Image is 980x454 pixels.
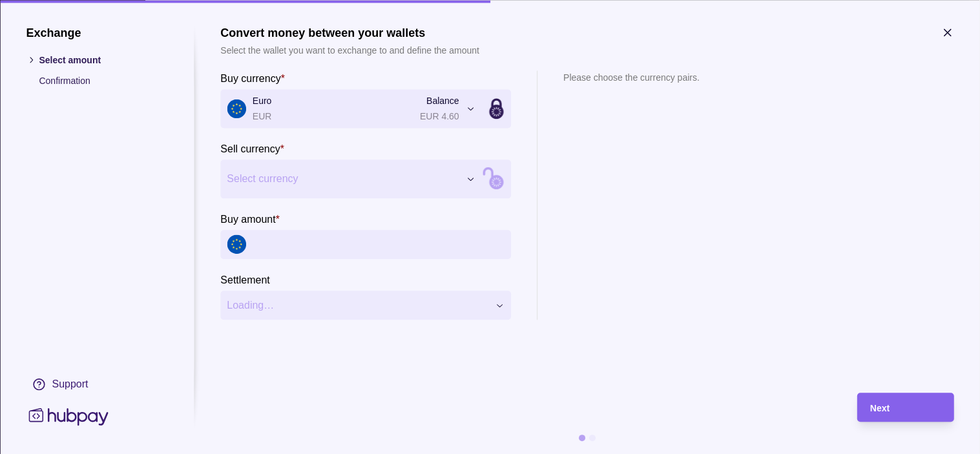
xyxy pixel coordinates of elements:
label: Buy amount [220,211,280,227]
p: Please choose the currency pairs. [563,70,700,85]
img: eu [227,235,246,254]
p: Buy amount [220,214,275,225]
label: Sell currency [220,141,284,156]
h1: Convert money between your wallets [220,26,479,40]
p: Select the wallet you want to exchange to and define the amount [220,43,479,57]
p: Select amount [39,53,168,67]
label: Buy currency [220,70,285,86]
h1: Exchange [26,26,168,40]
p: Settlement [220,274,269,285]
a: Support [26,371,168,398]
p: Buy currency [220,73,280,84]
div: Support [52,377,88,391]
input: amount [253,230,505,259]
p: Sell currency [220,143,280,154]
span: Next [870,403,890,413]
p: Confirmation [39,74,168,88]
label: Settlement [220,272,269,287]
button: Next [857,393,954,422]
